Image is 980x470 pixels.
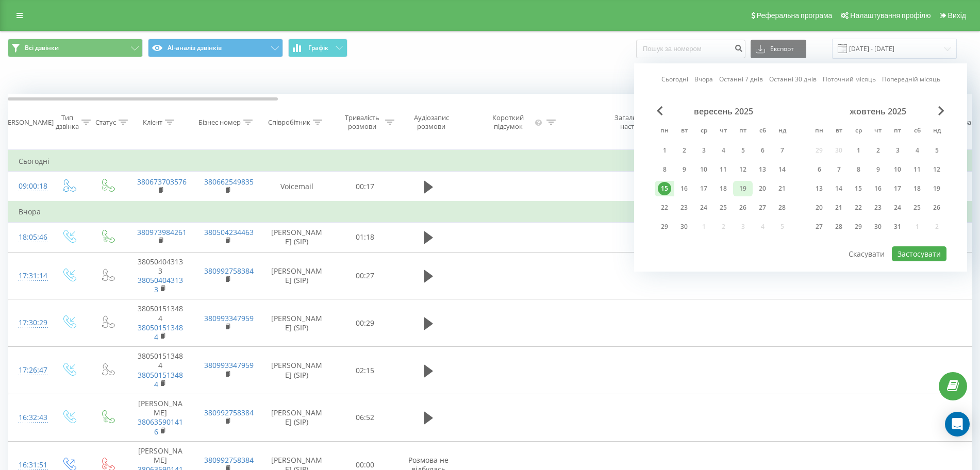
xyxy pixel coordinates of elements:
div: вт 16 вер 2025 р. [674,181,694,196]
div: 22 [658,201,671,214]
div: сб 27 вер 2025 р. [753,200,772,215]
div: 6 [756,144,769,157]
td: 380501513484 [127,299,194,347]
abbr: понеділок [811,124,827,139]
div: 29 [658,220,671,233]
a: Вчора [694,74,713,84]
div: 7 [775,144,789,157]
div: Статус [95,118,116,127]
div: сб 11 жовт 2025 р. [907,162,927,177]
abbr: четвер [716,124,731,139]
div: 24 [891,201,904,214]
div: ср 10 вер 2025 р. [694,162,713,177]
div: Співробітник [268,118,310,127]
div: пн 8 вер 2025 р. [655,162,674,177]
div: чт 2 жовт 2025 р. [868,143,888,158]
abbr: субота [909,124,925,139]
div: вересень 2025 [655,106,792,116]
div: ср 24 вер 2025 р. [694,200,713,215]
div: пн 20 жовт 2025 р. [809,200,829,215]
div: 25 [717,201,730,214]
div: вт 7 жовт 2025 р. [829,162,849,177]
span: Previous Month [657,106,663,115]
abbr: вівторок [676,124,692,139]
div: ср 3 вер 2025 р. [694,143,713,158]
span: Всі дзвінки [25,44,59,52]
td: Voicemail [261,172,333,202]
div: вт 21 жовт 2025 р. [829,200,849,215]
div: 2 [871,144,885,157]
td: [PERSON_NAME] (SIP) [261,299,333,347]
div: 18:05:46 [19,227,39,247]
a: 380992758384 [204,266,254,276]
div: 12 [736,163,750,176]
a: Попередній місяць [882,74,940,84]
span: Вихід [948,11,966,20]
div: ср 8 жовт 2025 р. [849,162,868,177]
span: Next Month [938,106,944,115]
div: сб 18 жовт 2025 р. [907,181,927,196]
div: 23 [677,201,691,214]
div: ср 17 вер 2025 р. [694,181,713,196]
abbr: субота [755,124,770,139]
div: Короткий підсумок [484,113,533,131]
td: 06:52 [333,394,397,441]
td: 00:29 [333,299,397,347]
a: Сьогодні [661,74,688,84]
div: 26 [736,201,750,214]
div: 6 [812,163,826,176]
div: Тип дзвінка [56,113,79,131]
div: пн 29 вер 2025 р. [655,219,674,234]
div: нд 12 жовт 2025 р. [927,162,946,177]
div: нд 28 вер 2025 р. [772,200,792,215]
a: 380673703576 [137,177,187,187]
div: пт 5 вер 2025 р. [733,143,753,158]
a: Поточний місяць [823,74,876,84]
div: вт 9 вер 2025 р. [674,162,694,177]
div: нд 5 жовт 2025 р. [927,143,946,158]
a: 380992758384 [204,455,254,465]
button: AI-аналіз дзвінків [148,39,283,57]
div: пт 3 жовт 2025 р. [888,143,907,158]
div: 19 [930,182,943,195]
div: 30 [677,220,691,233]
div: пн 27 жовт 2025 р. [809,219,829,234]
div: чт 16 жовт 2025 р. [868,181,888,196]
div: вт 2 вер 2025 р. [674,143,694,158]
div: 5 [736,144,750,157]
div: 17:26:47 [19,360,39,380]
span: Графік [308,44,328,52]
a: Останні 7 днів [719,74,763,84]
div: сб 13 вер 2025 р. [753,162,772,177]
div: 1 [658,144,671,157]
div: сб 20 вер 2025 р. [753,181,772,196]
div: нд 26 жовт 2025 р. [927,200,946,215]
div: 2 [677,144,691,157]
td: 01:18 [333,222,397,252]
td: 00:17 [333,172,397,202]
div: чт 23 жовт 2025 р. [868,200,888,215]
div: Клієнт [143,118,162,127]
div: 16:32:43 [19,408,39,428]
button: Застосувати [892,246,946,261]
div: пт 10 жовт 2025 р. [888,162,907,177]
div: 15 [852,182,865,195]
div: чт 30 жовт 2025 р. [868,219,888,234]
div: 13 [812,182,826,195]
div: 29 [852,220,865,233]
div: 28 [832,220,845,233]
div: 11 [717,163,730,176]
td: [PERSON_NAME] (SIP) [261,394,333,441]
div: 8 [852,163,865,176]
div: вт 23 вер 2025 р. [674,200,694,215]
div: 5 [930,144,943,157]
div: 31 [891,220,904,233]
div: вт 30 вер 2025 р. [674,219,694,234]
a: 380504043133 [138,275,183,294]
div: 4 [717,144,730,157]
div: 15 [658,182,671,195]
button: Графік [288,39,347,57]
div: 1 [852,144,865,157]
div: 18 [717,182,730,195]
div: 13 [756,163,769,176]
